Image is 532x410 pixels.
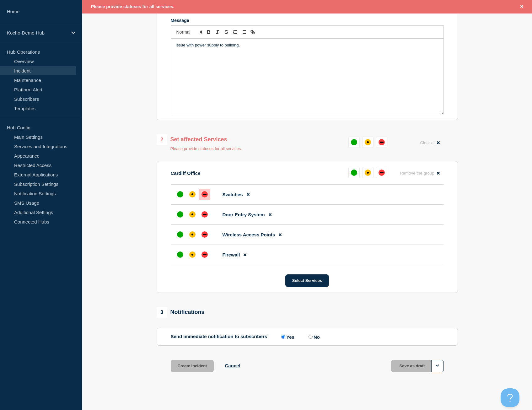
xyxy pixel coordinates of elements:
label: Yes [280,334,294,340]
button: Select Services [285,274,329,287]
div: Send immediate notification to subscribers [171,334,444,340]
div: up [177,251,183,258]
p: Please provide statuses for all services. [170,146,242,151]
span: 2 [157,134,167,145]
span: 3 [157,307,167,318]
button: down [376,137,387,148]
button: Clear all [416,137,443,149]
label: No [307,334,320,340]
p: Kocho-Demo-Hub [7,30,67,35]
button: affected [362,167,373,178]
p: Cardiff Office [171,170,201,176]
iframe: Help Scout Beacon - Open [501,388,519,407]
span: Remove the group [400,171,434,175]
button: up [348,137,360,148]
div: affected [189,191,196,197]
div: up [177,191,183,197]
span: Door Entry System [223,212,265,217]
div: affected [189,251,196,258]
p: Send immediate notification to subscribers [171,334,267,340]
div: affected [365,139,371,145]
div: Message [171,39,443,114]
button: Toggle bold text [204,28,213,36]
div: down [202,211,208,218]
input: Yes [281,335,285,339]
button: Options [431,360,444,372]
div: down [379,170,385,176]
span: Please provide statuses for all services. [91,4,174,9]
p: Issue with power supply to building. [176,42,439,48]
div: up [177,231,183,238]
div: Message [171,18,444,23]
button: Toggle ordered list [231,28,239,36]
div: up [351,170,357,176]
div: Set affected Services [157,134,242,145]
div: affected [189,211,196,218]
div: down [202,191,208,197]
button: Toggle link [248,28,257,36]
input: No [309,335,313,339]
div: up [177,211,183,218]
button: down [376,167,387,178]
div: down [202,251,208,258]
button: Toggle bulleted list [239,28,248,36]
button: Create incident [171,360,214,372]
div: up [351,139,357,145]
button: Cancel [225,363,240,368]
span: Wireless Access Points [223,232,275,237]
div: affected [189,231,196,238]
div: Notifications [157,307,205,318]
button: Toggle strikethrough text [222,28,231,36]
button: Save as draft [391,360,444,372]
div: down [202,231,208,238]
button: up [348,167,360,178]
button: affected [362,137,373,148]
button: Remove the group [396,167,444,179]
span: Switches [223,192,243,197]
div: affected [365,170,371,176]
button: Toggle italic text [213,28,222,36]
button: Close banner [518,3,526,10]
span: Firewall [223,252,240,257]
div: down [379,139,385,145]
span: Font size [174,28,204,36]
